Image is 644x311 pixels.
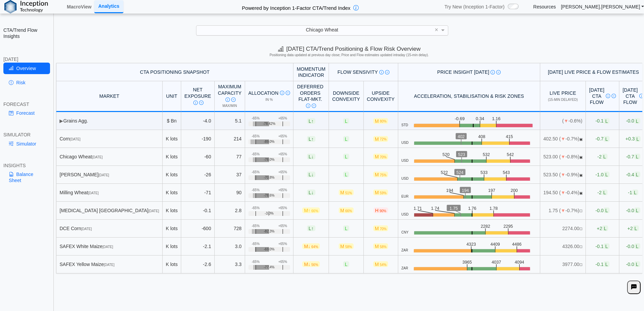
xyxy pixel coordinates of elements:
td: -60 [181,148,215,166]
span: L [634,172,640,177]
span: 90% [380,209,386,213]
td: K lots [163,148,181,166]
td: -26 [181,166,215,184]
a: Balance Sheet [3,169,50,186]
td: -4.0 [181,112,215,130]
text: 4094 [517,260,527,265]
text: 402 [459,134,466,139]
div: Net Exposure [185,87,211,105]
span: 58% [380,245,386,249]
div: -65% [252,242,259,246]
span: L [603,243,610,249]
span: L [307,118,315,124]
div: SAFEX Yellow Maize [59,261,159,267]
text: 408 [480,134,487,139]
td: K lots [163,184,181,202]
span: OPEN: Market session is currently open. [579,137,582,141]
div: [DATE] [3,56,50,62]
img: Info [306,104,310,108]
span: M [339,207,354,213]
text: 520 [443,152,450,157]
img: Info [491,70,495,74]
div: [MEDICAL_DATA] [GEOGRAPHIC_DATA] [59,207,159,214]
text: 194 [447,188,454,193]
span: L [343,136,349,142]
span: -2 [597,154,607,159]
div: DCE Corn [59,225,159,231]
span: 66% [345,209,352,213]
span: Try New (Inception 1-Factor) [445,4,505,10]
td: 2274.00 [540,220,586,238]
span: L [343,118,349,124]
text: 1.76 [470,206,478,211]
div: -65% [252,134,259,138]
text: 4409 [492,242,502,247]
div: Corn [59,136,159,142]
img: Info [193,101,198,105]
div: -65% [252,116,259,120]
td: 90 [215,184,245,202]
span: M [373,190,388,195]
td: K lots [163,238,181,256]
span: -0.0 [626,243,640,249]
td: 5.1 [215,112,245,130]
span: 56% [311,263,318,267]
div: Allocation [248,90,290,96]
td: -71 [181,184,215,202]
span: [DATE] [81,227,92,231]
span: L [603,172,610,177]
td: Grains Agg. [56,112,163,130]
text: 533 [482,170,489,175]
span: ▶ [59,118,63,124]
a: Resources [533,4,556,10]
div: FORECAST [3,101,50,107]
text: 2295 [506,224,516,229]
th: MARKET [56,81,163,112]
div: [DATE] CTA Flow [589,87,616,106]
img: Read More [199,101,204,105]
h5: Positioning data updated at previous day close; Price and Flow estimates updated intraday (15-min... [57,53,641,57]
text: 4323 [468,242,478,247]
div: Price Insight [DATE] [401,69,536,75]
div: Chicago Wheat [59,154,159,160]
span: USD [401,141,408,145]
span: M [302,243,320,249]
td: ( -0.6%) [540,112,586,130]
span: L [603,118,610,124]
text: 1.16 [492,116,501,121]
span: NO FEED: Live data feed not provided for this market. [579,209,582,213]
img: Read More [312,104,316,108]
td: 1.75 ( -0.7%) [540,202,586,220]
span: [DATE] [88,191,98,195]
span: L [635,136,641,142]
td: 3.3 [215,256,245,273]
span: CNY [401,230,408,235]
span: L [307,190,315,195]
div: Milling Wheat [59,190,159,196]
span: ↓ [308,262,310,267]
div: SIMULATOR [3,132,50,138]
td: K lots [163,220,181,238]
text: 1.71 [414,206,422,211]
td: 728 [215,220,245,238]
img: Read More [231,97,236,102]
text: 524 [457,170,464,175]
span: -77.4% [264,265,275,269]
div: +65% [278,242,287,246]
span: -3.0% [265,212,273,216]
span: L [634,207,640,213]
img: Read More [496,70,501,74]
text: 200 [513,188,520,193]
span: M [373,261,388,267]
span: L [343,261,349,267]
span: M [373,118,388,124]
span: L [634,154,640,159]
td: K lots [163,130,181,148]
div: -65% [252,224,259,228]
span: -0.1 [595,261,610,267]
span: -78.0% [264,158,275,162]
th: Downside Convexity [329,81,363,112]
span: H [374,207,388,213]
span: L [307,136,315,142]
span: -78.6% [264,194,275,198]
